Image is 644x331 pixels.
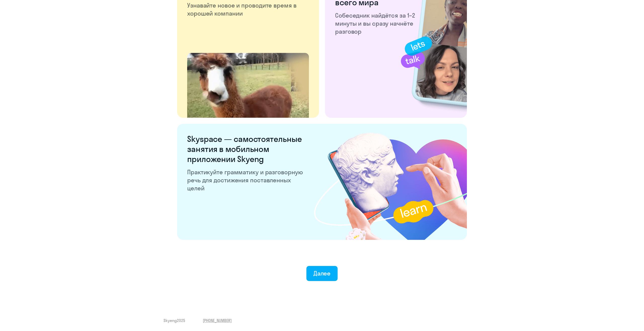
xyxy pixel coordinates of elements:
[314,124,467,240] img: skyspace
[306,266,338,281] button: Далее
[187,53,309,118] img: life
[187,134,304,164] h6: Skyspace — самостоятельные занятия в мобильном приложении Skyeng
[313,269,331,277] div: Далее
[187,168,304,192] p: Практикуйте грамматику и разговорную речь для достижения поставленных целей
[203,318,232,323] a: [PHONE_NUMBER]
[335,11,416,35] p: Собеседник найдётся за 1–2 минуты и вы сразу начнёте разговор
[187,1,304,17] p: Узнавайте новое и проводите время в хорошей компании
[164,318,185,323] span: Skyeng 2025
